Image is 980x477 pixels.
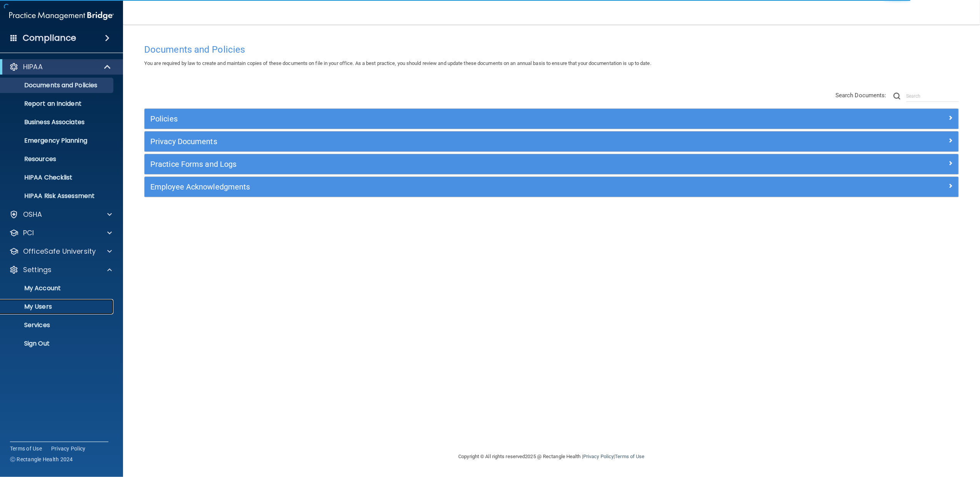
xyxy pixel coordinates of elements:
p: My Users [5,303,110,311]
a: Privacy Policy [583,454,614,459]
a: Privacy Policy [51,445,86,452]
span: Search Documents: [835,92,887,99]
p: HIPAA [23,62,43,71]
a: Practice Forms and Logs [150,158,953,170]
a: Terms of Use [10,445,42,452]
a: Employee Acknowledgments [150,181,953,193]
p: PCI [23,228,34,238]
h4: Compliance [23,33,76,43]
p: HIPAA Risk Assessment [5,192,110,200]
h5: Policies [150,115,749,123]
p: My Account [5,284,110,292]
p: Emergency Planning [5,137,110,145]
span: You are required by law to create and maintain copies of these documents on file in your office. ... [144,60,651,66]
p: Report an Incident [5,100,110,108]
p: Resources [5,155,110,163]
p: Settings [23,265,52,274]
a: OfficeSafe University [9,247,112,256]
h5: Privacy Documents [150,137,749,146]
p: OSHA [23,210,42,219]
a: OSHA [9,210,112,219]
span: Ⓒ Rectangle Health 2024 [10,455,73,463]
img: ic-search.3b580494.png [893,93,900,100]
a: HIPAA [9,62,111,71]
p: Sign Out [5,340,110,347]
a: Settings [9,265,112,274]
input: Search [906,90,959,102]
iframe: Drift Widget Chat Controller [847,423,971,453]
a: Terms of Use [615,454,644,459]
a: Privacy Documents [150,135,953,148]
p: Business Associates [5,118,110,126]
a: PCI [9,228,112,238]
p: OfficeSafe University [23,247,96,256]
h4: Documents and Policies [144,45,959,55]
h5: Employee Acknowledgments [150,183,749,191]
a: Policies [150,113,953,125]
p: Documents and Policies [5,81,110,89]
img: PMB logo [9,8,114,23]
div: Copyright © All rights reserved 2025 @ Rectangle Health | | [411,444,692,469]
h5: Practice Forms and Logs [150,160,749,168]
p: HIPAA Checklist [5,174,110,181]
p: Services [5,321,110,329]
